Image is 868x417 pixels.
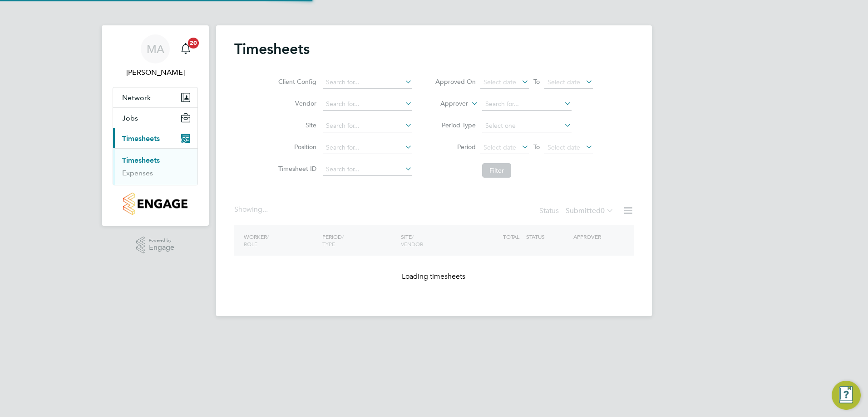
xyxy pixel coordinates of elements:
input: Search for... [323,163,412,176]
span: Powered by [149,237,174,244]
label: Period [435,143,476,151]
span: To [531,141,542,153]
div: Timesheets [113,148,197,185]
label: Submitted [566,206,614,215]
label: Position [276,143,316,151]
button: Network [113,87,197,107]
span: Select date [483,143,516,151]
a: 20 [177,34,195,63]
span: Select date [547,143,580,151]
span: To [531,76,542,87]
span: MA [147,43,164,55]
img: countryside-properties-logo-retina.png [123,193,187,215]
span: Network [122,93,151,102]
a: Powered byEngage [136,237,175,254]
div: Status [539,205,616,218]
label: Approved On [435,78,476,86]
span: Jobs [122,114,138,122]
span: 20 [188,38,199,48]
input: Search for... [323,120,412,132]
label: Client Config [276,78,316,86]
input: Search for... [482,98,572,111]
span: Select date [483,78,516,86]
label: Period Type [435,121,476,129]
button: Engage Resource Center [832,381,861,410]
h2: Timesheets [234,40,310,58]
button: Timesheets [113,128,197,148]
label: Timesheet ID [276,165,316,173]
label: Approver [427,99,468,108]
label: Site [276,121,316,129]
a: Go to home page [113,193,198,215]
a: Timesheets [122,156,160,165]
span: Engage [149,244,174,252]
span: Matthew Ajimati [113,67,198,78]
label: Vendor [276,99,316,107]
span: 0 [601,206,605,215]
a: MA[PERSON_NAME] [113,34,198,78]
input: Search for... [323,76,412,89]
span: Timesheets [122,134,160,143]
nav: Main navigation [102,25,209,226]
input: Search for... [323,141,412,154]
a: Expenses [122,169,153,177]
input: Search for... [323,98,412,111]
span: ... [262,205,268,214]
button: Jobs [113,108,197,128]
span: Select date [547,78,580,86]
div: Showing [234,205,270,214]
input: Select one [482,120,572,132]
button: Filter [482,163,511,178]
